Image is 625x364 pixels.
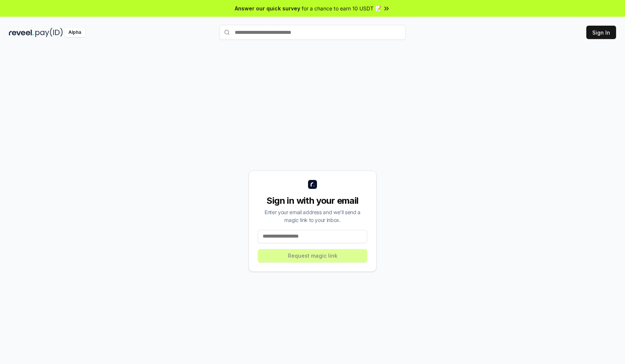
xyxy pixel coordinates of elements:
[308,180,317,189] img: logo_small
[258,208,367,224] div: Enter your email address and we’ll send a magic link to your inbox.
[35,28,63,37] img: pay_id
[64,28,85,37] div: Alpha
[258,195,367,207] div: Sign in with your email
[9,28,34,37] img: reveel_dark
[586,26,616,39] button: Sign In
[302,4,381,12] span: for a chance to earn 10 USDT 📝
[235,4,300,12] span: Answer our quick survey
